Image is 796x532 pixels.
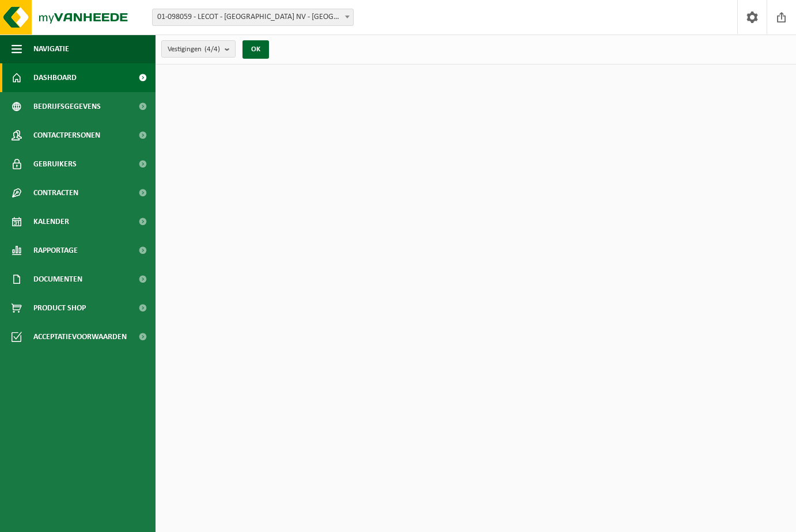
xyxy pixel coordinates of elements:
span: Vestigingen [168,41,220,58]
span: Gebruikers [33,150,77,178]
button: Vestigingen(4/4) [161,40,236,58]
span: Acceptatievoorwaarden [33,322,127,351]
span: Documenten [33,265,82,294]
span: 01-098059 - LECOT - RAEDSCHELDERS NV - MAASEIK [153,9,353,25]
span: Contracten [33,178,78,207]
span: 01-098059 - LECOT - RAEDSCHELDERS NV - MAASEIK [152,9,354,26]
span: Bedrijfsgegevens [33,92,101,121]
span: Rapportage [33,236,78,265]
span: Kalender [33,207,69,236]
span: Contactpersonen [33,121,100,150]
span: Dashboard [33,63,77,92]
button: OK [242,40,269,59]
span: Navigatie [33,35,69,63]
count: (4/4) [204,45,220,53]
span: Product Shop [33,294,86,322]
